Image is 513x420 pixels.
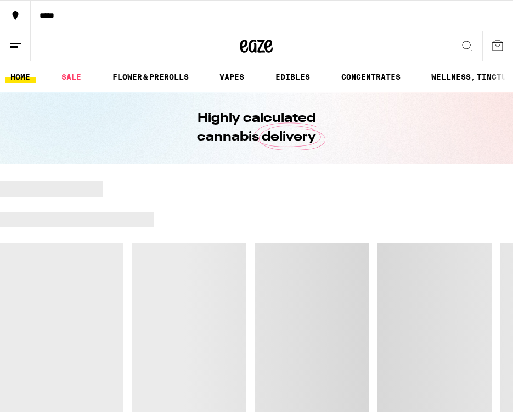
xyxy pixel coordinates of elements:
[336,70,406,83] a: CONCENTRATES
[56,70,87,83] a: SALE
[107,70,194,83] a: FLOWER & PREROLLS
[214,70,250,83] a: VAPES
[270,70,315,83] a: EDIBLES
[166,109,347,147] h1: Highly calculated cannabis delivery
[5,70,36,83] a: HOME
